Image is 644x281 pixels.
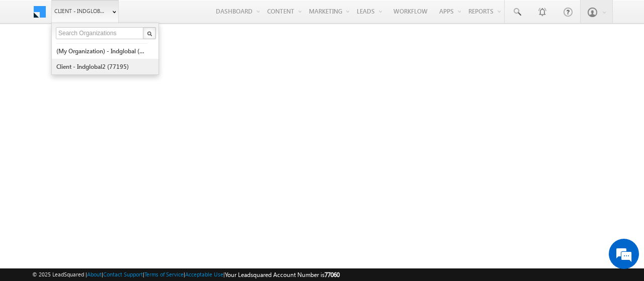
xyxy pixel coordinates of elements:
textarea: Type your message and click 'Submit' [13,93,184,207]
a: About [87,271,102,277]
span: 77060 [325,271,340,278]
span: Client - indglobal1 (77060) [54,6,107,16]
a: Acceptable Use [185,271,223,277]
img: d_60004797649_company_0_60004797649 [17,53,42,66]
a: Contact Support [103,271,143,277]
input: Search Organizations [56,27,144,39]
div: Minimize live chat window [165,5,189,29]
em: Submit [147,215,183,229]
span: Your Leadsquared Account Number is [225,271,340,278]
a: Client - indglobal2 (77195) [56,59,148,74]
a: Terms of Service [144,271,184,277]
div: Leave a message [52,53,169,66]
img: Search [147,31,152,36]
a: (My Organization) - indglobal (48060) [56,43,148,59]
span: © 2025 LeadSquared | | | | | [32,270,340,279]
